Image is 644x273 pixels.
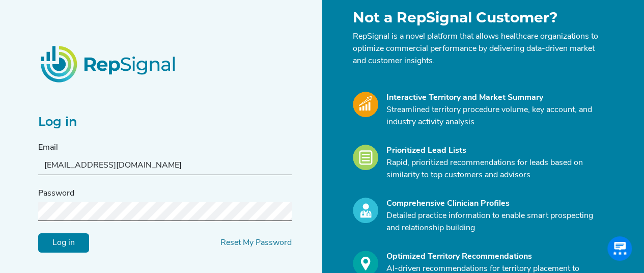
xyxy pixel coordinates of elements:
h2: Log in [38,115,292,129]
img: Profile_Icon.739e2aba.svg [353,198,378,223]
div: Prioritized Lead Lists [386,145,600,157]
a: Reset My Password [220,238,292,247]
p: RepSignal is a novel platform that allows healthcare organizations to optimize commercial perform... [353,31,600,67]
div: Comprehensive Clinician Profiles [386,198,600,210]
label: Email [38,142,58,154]
div: Optimized Territory Recommendations [386,251,600,263]
p: Streamlined territory procedure volume, key account, and industry activity analysis [386,104,600,128]
label: Password [38,187,74,200]
img: Leads_Icon.28e8c528.svg [353,145,378,170]
img: RepSignalLogo.20539ed3.png [28,33,190,94]
input: Log in [38,233,89,252]
h1: Not a RepSignal Customer? [353,9,600,26]
p: Detailed practice information to enable smart prospecting and relationship building [386,210,600,234]
p: Rapid, prioritized recommendations for leads based on similarity to top customers and advisors [386,157,600,181]
div: Interactive Territory and Market Summary [386,92,600,104]
img: Market_Icon.a700a4ad.svg [353,92,378,117]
